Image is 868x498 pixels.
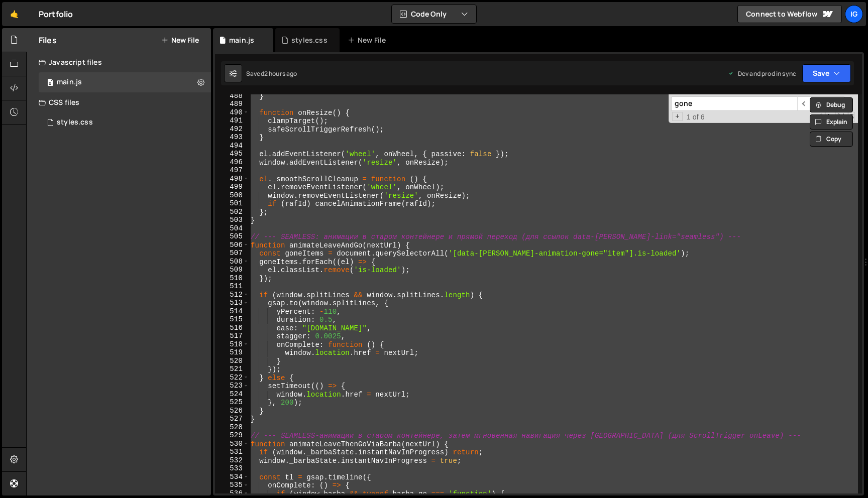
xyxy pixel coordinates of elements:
[215,473,249,481] div: 534
[27,52,211,72] div: Javascript files
[215,266,249,274] div: 509
[728,69,796,78] div: Dev and prod in sync
[737,5,842,23] a: Connect to Webflow
[39,8,73,20] div: Portfolio
[215,191,249,200] div: 500
[291,35,328,45] div: styles.css
[215,332,249,340] div: 517
[39,35,57,46] h2: Files
[215,291,249,299] div: 512
[215,232,249,241] div: 505
[215,423,249,432] div: 528
[215,249,249,258] div: 507
[215,407,249,415] div: 526
[229,35,254,45] div: main.js
[215,415,249,423] div: 527
[215,365,249,374] div: 521
[215,175,249,183] div: 498
[215,357,249,365] div: 520
[215,183,249,191] div: 499
[215,150,249,158] div: 495
[47,79,53,87] span: 0
[215,307,249,316] div: 514
[215,274,249,283] div: 510
[810,132,853,147] button: Copy
[215,116,249,125] div: 491
[215,464,249,473] div: 533
[215,315,249,324] div: 515
[161,36,199,44] button: New File
[39,72,211,92] div: 14577/44954.js
[215,382,249,390] div: 523
[215,348,249,357] div: 519
[392,5,476,23] button: Code Only
[215,125,249,134] div: 492
[215,340,249,349] div: 518
[215,440,249,448] div: 530
[797,96,811,111] span: ​
[215,481,249,489] div: 535
[39,112,211,133] div: 14577/44352.css
[348,35,390,45] div: New File
[215,299,249,307] div: 513
[215,100,249,108] div: 489
[2,2,27,26] a: 🤙
[264,69,297,78] div: 2 hours ago
[215,324,249,332] div: 516
[810,114,853,130] button: Explain
[215,208,249,216] div: 502
[215,158,249,167] div: 496
[672,112,683,121] span: Toggle Replace mode
[215,390,249,399] div: 524
[683,113,709,121] span: 1 of 6
[215,142,249,150] div: 494
[215,224,249,233] div: 504
[215,448,249,456] div: 531
[802,64,851,82] button: Save
[215,241,249,250] div: 506
[215,216,249,224] div: 503
[215,282,249,291] div: 511
[215,166,249,175] div: 497
[215,456,249,465] div: 532
[845,5,863,23] a: Ig
[215,133,249,142] div: 493
[57,118,93,127] div: styles.css
[215,258,249,266] div: 508
[246,69,297,78] div: Saved
[215,489,249,498] div: 536
[215,92,249,100] div: 488
[215,431,249,440] div: 529
[810,97,853,112] button: Debug
[215,199,249,208] div: 501
[57,78,82,87] div: main.js
[27,92,211,112] div: CSS files
[215,108,249,117] div: 490
[215,374,249,382] div: 522
[215,398,249,407] div: 525
[671,96,797,111] input: Search for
